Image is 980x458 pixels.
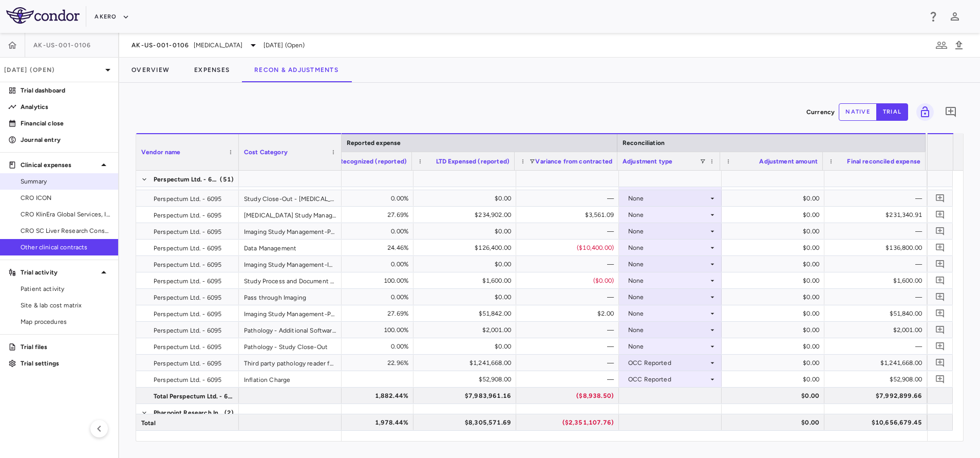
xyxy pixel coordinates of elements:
div: — [525,338,614,355]
div: $234,902.00 [423,207,511,223]
p: Clinical expenses [21,160,98,170]
span: Total [141,415,156,431]
span: Cost Category [244,149,288,156]
div: $7,992,899.66 [834,388,922,404]
span: (2) [224,405,234,421]
p: Analytics [21,102,110,112]
div: ($8,938.50) [525,388,614,404]
svg: Add comment [935,259,945,269]
svg: Add comment [935,308,945,318]
div: $3,561.09 [525,207,614,223]
div: $0.00 [423,256,511,272]
div: None [628,338,708,355]
div: $1,600.00 [834,272,922,289]
div: Inflation Charge [239,371,342,387]
div: — [834,223,922,240]
div: $0.00 [731,223,819,240]
div: 0.00% [320,223,408,240]
span: Patient activity [21,284,110,294]
span: (51) [220,171,234,188]
div: Pathology - Study Close-Out [239,338,342,354]
button: Add comment [933,257,947,271]
div: — [525,256,614,272]
div: $0.00 [731,207,819,223]
div: None [628,272,708,289]
div: $0.00 [731,414,819,431]
svg: Add comment [945,106,957,118]
div: — [834,256,922,272]
div: Data Management [239,240,342,255]
span: Reported expense [347,139,401,146]
div: $2.00 [525,305,614,322]
p: Currency [806,107,835,117]
div: None [628,305,708,322]
span: Total Perspectum Ltd. - 6095 [154,388,233,405]
svg: Add comment [935,193,945,203]
span: Adjustment type [623,158,672,165]
div: 0.00% [320,289,408,305]
div: 1,978.44% [320,414,408,431]
div: 1,882.44% [320,388,408,404]
svg: Add comment [935,210,945,219]
button: Add comment [933,208,947,222]
div: None [628,256,708,272]
button: Add comment [933,241,947,254]
span: Reconciliation [623,139,665,146]
span: Pharpoint Research Inc. - 6085 [154,405,223,421]
p: Trial activity [21,268,98,277]
div: $52,908.00 [423,371,511,388]
div: $2,001.00 [423,322,511,338]
p: Trial dashboard [21,86,110,95]
svg: Add comment [935,374,945,384]
div: $0.00 [731,305,819,322]
button: Add comment [933,306,947,320]
button: Overview [119,58,182,82]
button: Add comment [933,273,947,287]
div: — [525,223,614,240]
div: $0.00 [423,289,511,305]
p: Trial settings [21,359,110,368]
div: Third party pathology reader fees [239,355,342,371]
div: 0.00% [320,256,408,272]
button: native [839,103,877,121]
div: 100.00% [320,272,408,289]
div: $0.00 [731,256,819,272]
div: Imaging Study Management-Project Management (Maintenance) [239,223,342,239]
div: Study Close-Out - [MEDICAL_DATA] [239,190,342,206]
svg: Add comment [935,358,945,368]
button: Expenses [182,58,242,82]
span: Perspectum Ltd. - 6095 [154,355,221,372]
div: [MEDICAL_DATA] Study Management - Project Management - Study Conduct [239,207,342,223]
span: Perspectum Ltd. - 6095 [154,306,221,322]
div: 0.00% [320,338,408,355]
div: — [525,190,614,207]
button: Add comment [933,191,947,205]
div: $52,908.00 [834,371,922,388]
span: Perspectum Ltd. - 6095 [154,171,219,188]
div: $0.00 [731,272,819,289]
span: Other clinical contracts [21,243,110,252]
div: 100.00% [320,322,408,338]
span: % Recognized (reported) [332,158,407,165]
div: $0.00 [731,371,819,388]
p: Journal entry [21,135,110,144]
span: Perspectum Ltd. - 6095 [154,207,221,224]
div: 27.69% [320,305,408,322]
button: Add comment [933,372,947,386]
button: Add comment [933,175,947,189]
div: $126,400.00 [423,240,511,256]
div: Imaging Study Management-Project Management (Qualifty Control) [239,305,342,321]
div: ($2,351,107.76) [525,414,614,431]
div: None [628,207,708,223]
div: OCC Reported [628,355,708,371]
div: None [628,223,708,240]
div: OCC Reported [628,371,708,388]
svg: Add comment [935,243,945,252]
div: Pathology - Additional Software Engineering Developments [239,322,342,338]
button: Recon & Adjustments [242,58,351,82]
span: CRO ICON [21,193,110,203]
span: Site & lab cost matrix [21,301,110,310]
div: ($10,400.00) [525,240,614,256]
div: $0.00 [423,190,511,207]
span: [MEDICAL_DATA] [194,41,243,50]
